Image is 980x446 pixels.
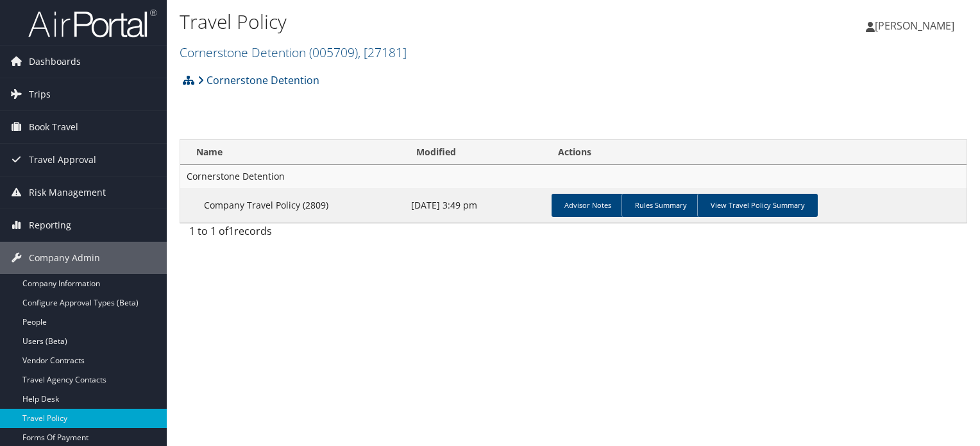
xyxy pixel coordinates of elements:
h1: Travel Policy [180,8,705,35]
span: Trips [29,78,51,110]
a: Cornerstone Detention [180,44,407,61]
td: [DATE] 3:49 pm [405,188,547,223]
span: Travel Approval [29,144,96,176]
span: 1 [228,224,234,238]
th: Modified: activate to sort column descending [405,140,547,165]
span: [PERSON_NAME] [875,19,954,33]
a: [PERSON_NAME] [866,6,967,45]
a: Advisor Notes [552,194,624,217]
a: Cornerstone Detention [198,67,319,93]
span: , [ 27181 ] [358,44,407,61]
div: 1 to 1 of records [189,223,367,245]
a: Rules Summary [621,194,700,217]
img: airportal-logo.png [28,8,156,39]
th: Name: activate to sort column ascending [180,140,405,165]
a: View Travel Policy Summary [697,194,818,217]
td: Company Travel Policy (2809) [180,188,405,223]
span: Company Admin [29,242,100,274]
span: Reporting [29,209,71,241]
td: Cornerstone Detention [180,165,967,188]
span: Risk Management [29,176,106,209]
th: Actions [546,140,967,165]
span: Dashboards [29,46,81,78]
span: ( 005709 ) [309,44,358,61]
span: Book Travel [29,111,78,143]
